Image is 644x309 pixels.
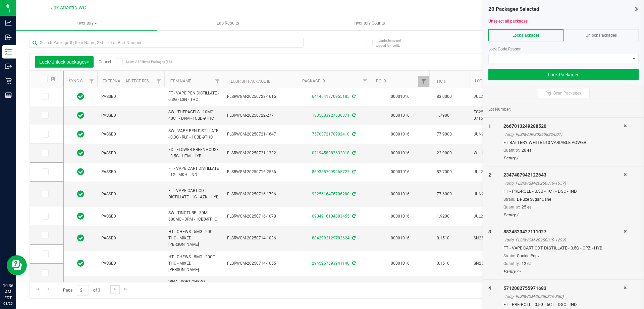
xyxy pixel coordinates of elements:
span: 22.9000 [433,148,455,158]
span: Quantity: [503,205,520,209]
span: 82.7000 [433,167,455,177]
a: 00001016 [391,94,410,99]
button: Lock/Unlock packages [35,56,94,68]
span: PASSED [101,131,160,138]
span: WNA - SOFT CHEWS - 10MG - 10CT - IND - BLUEBERRY [168,279,219,298]
inline-svg: Inventory [5,48,12,55]
a: Package ID [302,79,325,83]
div: 5712002755971683 [503,285,624,292]
div: Pantry / - [503,212,624,218]
span: JUL25DRM01-0709 [474,213,516,220]
span: Include items not tagged for facility [376,38,409,48]
input: Search Package ID, Item Name, SKU, Lot or Part Number... [30,38,304,48]
a: 00001016 [391,132,410,137]
button: Scan Packages [538,88,590,98]
a: Cancel [99,60,111,64]
a: 2945267393941140 [312,261,350,266]
span: Strain: [503,197,515,202]
span: FLSRWGM-20250716-1078 [227,213,293,220]
span: FLSRWGM-20250714-1055 [227,260,293,267]
span: HT - CHEWS - 5MG - 20CT - THC - MIXED [PERSON_NAME] [168,254,219,273]
a: 7570372170902410 [312,132,350,137]
a: Inventory Counts [299,16,440,30]
a: PO ID [376,79,386,83]
span: 1 [488,123,491,129]
span: 77.6000 [433,189,455,199]
span: In Sync [77,259,84,268]
span: JUN25RLF02-0701 [474,131,516,138]
span: SW - THERAGELS - 10MG - 40CT - DRM - 1CBD-9THC [168,109,219,122]
a: 8842992129782624 [312,236,350,240]
a: 6414641870955185 [312,94,350,99]
a: Filter [360,76,371,87]
button: Lock Packages [488,69,639,80]
span: Sync from Compliance System [351,192,356,196]
a: 0904916104883455 [312,214,350,219]
a: 00001016 [391,261,410,266]
span: 0.1510 [433,233,453,243]
span: PASSED [101,93,160,100]
span: FLSRWGM-20250714-1036 [227,235,293,241]
a: Lab Results [157,16,299,30]
p: 08/25 [3,301,13,306]
div: 2667013249288520 [503,123,624,130]
span: FT - VAPE PEN DISTILLATE - 0.3G - LSN - THC [168,90,219,103]
span: TG250709DRM1-F-0715 [474,109,516,122]
span: In Sync [77,111,84,120]
inline-svg: Inbound [5,34,12,41]
span: In Sync [77,233,84,243]
span: Deluxe Sugar Cane [517,197,551,202]
span: 12 ea [522,261,532,266]
a: Filter [86,76,97,87]
span: 3 [488,229,491,234]
span: SN250701CM1-0708 [474,235,516,241]
a: Filter [212,76,223,87]
span: JUL25LSN01-0717 [474,93,516,100]
a: Inventory [16,16,157,30]
span: FT - VAPE CART CDT DISTILLATE - 1G - AZK - HYB [168,188,219,200]
span: FLSRWGM-20250721-1647 [227,131,293,138]
div: 2347487942122643 [503,171,624,179]
span: PASSED [101,112,160,119]
a: 00001016 [391,192,410,196]
span: PASSED [101,169,160,175]
span: PASSED [101,213,160,220]
span: Quantity: [503,261,520,266]
span: Cookie Popz [517,254,540,258]
inline-svg: Reports [5,92,12,99]
iframe: Resource center [7,255,27,275]
span: Jax Atlantic WC [51,5,86,11]
div: FT BATTERY WHITE 510 VARIABLE POWER [503,139,624,146]
a: 00001016 [391,169,410,174]
span: 25 ea [522,205,532,209]
a: 00001016 [391,214,410,219]
a: Item Name [170,79,191,83]
span: Unlock Packages [586,33,617,38]
a: 00001016 [391,151,410,155]
span: Strain: [503,254,515,258]
span: 2 [488,172,491,178]
a: Filter [153,76,164,87]
div: (orig. FLSRWGM-20250819-1657) [505,180,624,186]
span: 1.7900 [433,111,453,120]
a: 0219458383632018 [312,151,350,155]
a: Go to the next page [110,285,120,294]
input: 2 [77,285,89,296]
a: Go to the previous page [43,285,53,294]
a: 9325616476706200 [312,192,350,196]
span: FLSRWGM-20250723-1615 [227,93,293,100]
inline-svg: Retail [5,77,12,84]
div: Pantry / - [503,268,624,274]
span: Sync from Compliance System [351,132,356,137]
span: HT - CHEWS - 5MG - 20CT - THC - MIXED [PERSON_NAME] [168,229,219,248]
a: Go to the last page [121,285,130,294]
span: PASSED [101,191,160,197]
a: 8693857099265727 [312,169,350,174]
span: 77.9000 [433,129,455,139]
span: PASSED [101,150,160,156]
a: Lot Number [475,79,499,83]
span: Sync from Compliance System [351,151,356,155]
div: (orig. FLSRWJR-20250822-001) [505,131,624,138]
span: Sync from Compliance System [351,169,356,174]
span: Sync from Compliance System [351,214,356,219]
